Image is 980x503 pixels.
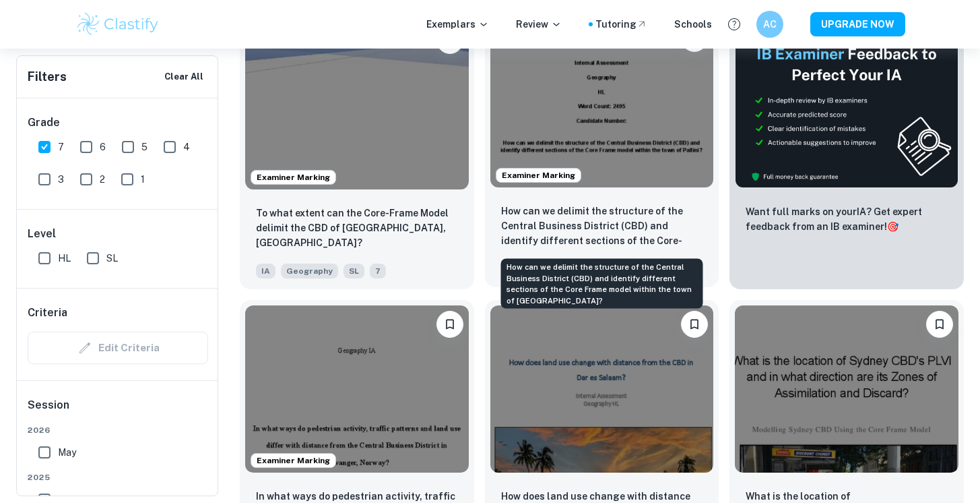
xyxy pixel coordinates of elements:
[485,16,719,289] a: Examiner MarkingBookmarkHow can we delimit the structure of the Central Business District (CBD) a...
[281,264,338,278] span: Geography
[245,22,469,189] img: Geography IA example thumbnail: To what extent can the Core-Frame Model
[251,454,335,467] span: Examiner Marking
[256,206,458,250] p: To what extent can the Core-Frame Model delimit the CBD of Dún Laoghaire, Ireland?
[141,140,148,154] span: 5
[501,259,703,309] div: How can we delimit the structure of the Central Business District (CBD) and identify different se...
[183,140,190,154] span: 4
[28,226,208,242] h6: Level
[501,204,703,249] p: How can we delimit the structure of the Central Business District (CBD) and identify different se...
[490,20,714,187] img: Geography IA example thumbnail: How can we delimit the structure of the
[810,12,905,36] button: UPGRADE NOW
[887,221,899,232] span: 🎯
[141,172,145,187] span: 1
[674,17,712,32] a: Schools
[756,11,783,38] button: AC
[245,305,469,473] img: Geography IA example thumbnail: In what ways do pedestrian activity, tra
[75,11,161,38] img: Clastify logo
[28,397,208,424] h6: Session
[723,13,746,36] button: Help and Feedback
[762,17,777,32] h6: AC
[28,115,208,131] h6: Grade
[58,140,64,154] span: 7
[240,16,474,289] a: Examiner MarkingBookmarkTo what extent can the Core-Frame Model delimit the CBD of Dún Laoghaire,...
[595,17,647,32] a: Tutoring
[100,172,105,187] span: 2
[516,17,562,32] p: Review
[161,67,207,87] button: Clear All
[344,264,364,278] span: SL
[106,251,118,266] span: SL
[251,171,335,183] span: Examiner Marking
[426,17,489,32] p: Exemplars
[256,264,275,278] span: IA
[370,264,386,278] span: 7
[28,305,67,321] h6: Criteria
[28,424,208,436] span: 2026
[58,445,76,460] span: May
[28,471,208,483] span: 2025
[100,140,106,154] span: 6
[28,67,67,86] h6: Filters
[735,22,958,188] img: Thumbnail
[496,169,581,181] span: Examiner Marking
[729,16,964,289] a: ThumbnailWant full marks on yourIA? Get expert feedback from an IB examiner!
[746,204,948,234] p: Want full marks on your IA ? Get expert feedback from an IB examiner!
[490,305,714,473] img: Geography IA example thumbnail: How does land use change with distance f
[436,311,463,338] button: Bookmark
[58,251,71,266] span: HL
[28,332,208,364] div: Criteria filters are unavailable when searching by topic
[681,311,708,338] button: Bookmark
[926,311,953,338] button: Bookmark
[58,172,64,187] span: 3
[735,305,958,473] img: Geography IA example thumbnail: What is the location of Sydney CBD's PLV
